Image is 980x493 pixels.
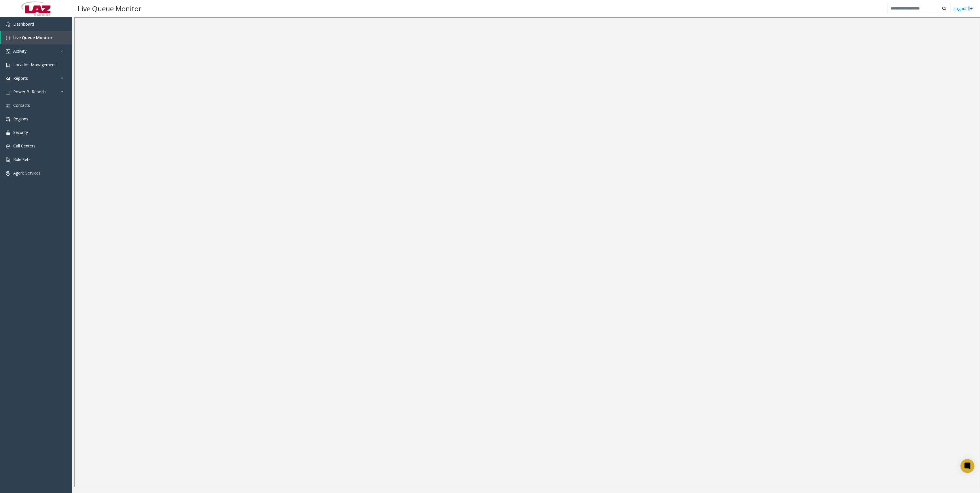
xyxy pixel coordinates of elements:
img: 'icon' [6,49,10,54]
img: logout [968,5,973,12]
span: Contacts [13,103,30,108]
img: 'icon' [6,63,10,67]
span: Regions [13,116,28,122]
img: 'icon' [6,103,10,108]
img: 'icon' [6,90,10,94]
img: 'icon' [6,158,10,162]
span: Activity [13,48,26,54]
span: Security [13,130,28,135]
img: 'icon' [6,130,10,135]
img: 'icon' [6,117,10,122]
span: Location Management [13,62,56,67]
span: Reports [13,75,28,81]
span: Rule Sets [13,157,31,162]
img: 'icon' [6,22,10,27]
img: 'icon' [6,171,10,176]
a: Logout [953,5,973,12]
a: Live Queue Monitor [1,31,72,44]
img: 'icon' [6,144,10,149]
span: Call Centers [13,143,35,149]
span: Dashboard [13,21,34,27]
img: 'icon' [6,36,10,40]
span: Power BI Reports [13,89,46,94]
span: Live Queue Monitor [13,35,52,40]
img: 'icon' [6,76,10,81]
h3: Live Queue Monitor [75,1,144,16]
span: Agent Services [13,170,41,176]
